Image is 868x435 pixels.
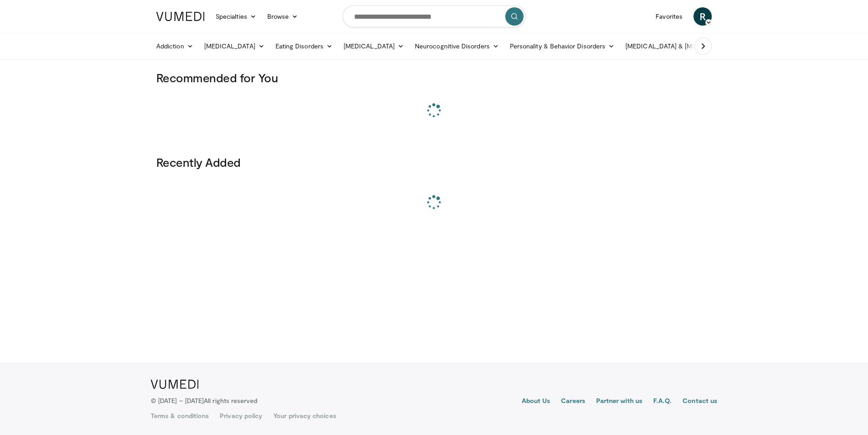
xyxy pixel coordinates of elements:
h3: Recently Added [156,155,712,170]
a: F.A.Q. [653,396,672,407]
img: VuMedi Logo [151,380,199,389]
a: Specialties [210,7,262,26]
a: Personality & Behavior Disorders [504,37,620,55]
p: © [DATE] – [DATE] [151,396,258,405]
h3: Recommended for You [156,70,712,85]
span: All rights reserved [204,397,257,404]
a: Partner with us [596,396,642,407]
a: Your privacy choices [273,411,336,420]
a: Eating Disorders [270,37,338,55]
a: R [693,7,712,26]
a: Privacy policy [220,411,262,420]
a: Neurocognitive Disorders [409,37,504,55]
a: Terms & conditions [151,411,209,420]
a: Contact us [683,396,717,407]
img: VuMedi Logo [156,12,205,21]
a: [MEDICAL_DATA] [199,37,270,55]
a: Addiction [151,37,199,55]
a: [MEDICAL_DATA] [338,37,409,55]
a: About Us [522,396,550,407]
a: [MEDICAL_DATA] & [MEDICAL_DATA] [620,37,751,55]
a: Careers [561,396,585,407]
a: Browse [262,7,304,26]
input: Search topics, interventions [343,5,525,27]
a: Favorites [650,7,688,26]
